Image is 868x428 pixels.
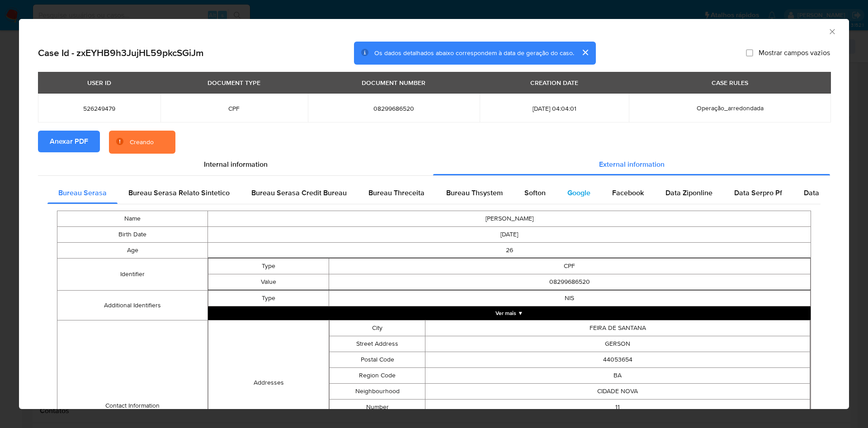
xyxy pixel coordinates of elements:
td: NIS [329,291,810,306]
div: closure-recommendation-modal [19,19,849,409]
td: FEIRA DE SANTANA [425,320,810,336]
span: Internal information [204,159,268,169]
td: Additional Identifiers [57,291,208,320]
div: DOCUMENT NUMBER [356,75,431,90]
div: Creando [130,138,154,147]
span: Bureau Serasa [58,188,107,198]
td: Birth Date [57,227,208,243]
span: Mostrar campos vazios [759,48,830,57]
div: USER ID [82,75,117,90]
td: Postal Code [329,352,425,368]
span: Bureau Threceita [368,188,425,198]
button: Anexar PDF [38,131,100,152]
td: GERSON [425,336,810,352]
div: Detailed external info [47,182,821,204]
span: Data Serpro Pj [804,188,851,198]
td: 11 [425,400,810,415]
span: 08299686520 [319,104,469,113]
td: Street Address [329,336,425,352]
span: Operação_arredondada [697,103,764,113]
td: Neighbourhood [329,384,425,400]
span: Data Ziponline [665,188,712,198]
td: CIDADE NOVA [425,384,810,400]
td: Type [208,291,329,306]
button: cerrar [574,42,596,63]
span: Bureau Serasa Relato Sintetico [128,188,230,198]
td: Region Code [329,368,425,384]
span: Bureau Thsystem [446,188,503,198]
td: City [329,320,425,336]
span: 526249479 [49,104,150,113]
td: [DATE] [208,227,811,243]
span: Data Serpro Pf [734,188,782,198]
input: Mostrar campos vazios [746,49,753,56]
div: DOCUMENT TYPE [202,75,266,90]
button: Fechar a janela [828,27,836,35]
td: BA [425,368,810,384]
td: Type [208,259,329,274]
button: Expand array [208,306,811,320]
h2: Case Id - zxEYHB9h3JujHL59pkcSGiJm [38,47,204,59]
td: 08299686520 [329,274,810,290]
span: Softon [524,188,546,198]
span: External information [599,159,665,169]
span: Anexar PDF [50,132,88,151]
td: Age [57,243,208,259]
td: Number [329,400,425,415]
span: Os dados detalhados abaixo correspondem à data de geração do caso. [374,48,574,57]
td: 26 [208,243,811,259]
td: 44053654 [425,352,810,368]
span: Google [567,188,590,198]
div: Detailed info [38,154,830,175]
td: Identifier [57,259,208,291]
div: CREATION DATE [525,75,584,90]
span: Facebook [612,188,644,198]
td: [PERSON_NAME] [208,211,811,227]
span: Bureau Serasa Credit Bureau [251,188,347,198]
td: CPF [329,259,810,274]
span: [DATE] 04:04:01 [491,104,618,113]
div: CASE RULES [706,75,754,90]
span: CPF [171,104,297,113]
td: Value [208,274,329,290]
td: Name [57,211,208,227]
